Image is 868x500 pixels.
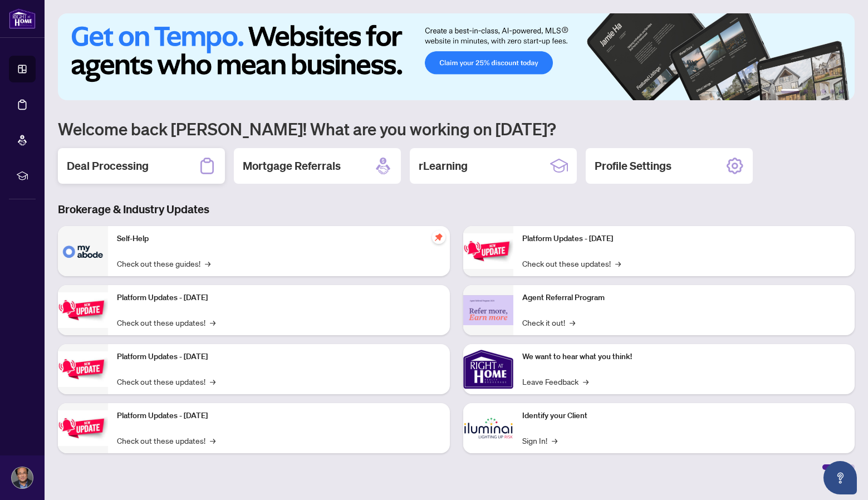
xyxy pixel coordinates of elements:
h3: Brokerage & Industry Updates [58,202,855,217]
span: → [583,375,589,388]
img: Platform Updates - June 23, 2025 [463,233,513,268]
a: Check it out!→ [522,316,575,329]
a: Check out these updates!→ [522,257,621,269]
button: 1 [781,89,799,94]
h2: rLearning [419,158,468,174]
img: Agent Referral Program [463,295,513,326]
a: Check out these updates!→ [117,375,215,388]
h1: Welcome back [PERSON_NAME]! What are you working on [DATE]? [58,118,855,139]
button: 4 [821,89,826,94]
img: Self-Help [58,226,108,276]
h2: Deal Processing [67,158,149,174]
img: Slide 0 [58,13,855,100]
p: We want to hear what you think! [522,351,846,363]
img: Platform Updates - September 16, 2025 [58,292,108,327]
img: Platform Updates - July 21, 2025 [58,351,108,386]
a: Sign In!→ [522,434,557,447]
button: 3 [812,89,817,94]
p: Agent Referral Program [522,292,846,304]
h2: Mortgage Referrals [243,158,341,174]
span: → [210,434,215,447]
a: Check out these updates!→ [117,434,215,447]
img: Identify your Client [463,403,513,453]
img: We want to hear what you think! [463,344,513,394]
span: → [615,257,621,269]
span: → [210,375,215,388]
span: pushpin [432,231,445,244]
span: → [210,316,215,329]
a: Check out these guides!→ [117,257,210,269]
a: Leave Feedback→ [522,375,589,388]
p: Platform Updates - [DATE] [117,292,441,304]
button: Open asap [823,461,857,494]
h2: Profile Settings [595,158,671,174]
button: 2 [803,89,808,94]
span: → [570,316,575,329]
p: Platform Updates - [DATE] [522,233,846,245]
span: → [552,434,557,447]
p: Self-Help [117,233,441,245]
button: 6 [839,89,844,94]
p: Platform Updates - [DATE] [117,351,441,363]
span: → [205,257,210,269]
p: Identify your Client [522,410,846,422]
p: Platform Updates - [DATE] [117,410,441,422]
img: Profile Icon [12,467,33,488]
img: Platform Updates - July 8, 2025 [58,410,108,445]
img: logo [9,8,36,29]
button: 5 [830,89,835,94]
a: Check out these updates!→ [117,316,215,329]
